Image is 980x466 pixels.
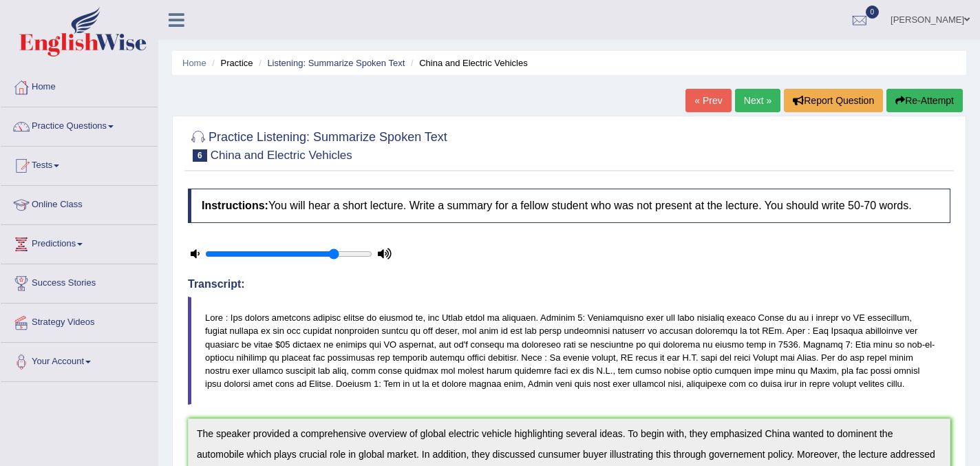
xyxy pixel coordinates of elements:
[407,56,528,70] li: China and Electric Vehicles
[188,297,950,405] blockquote: Lore : Ips dolors ametcons adipisc elitse do eiusmod te, inc Utlab etdol ma aliquaen. Adminim 5: ...
[735,89,780,112] a: Next »
[211,149,352,162] small: China and Electric Vehicles
[193,149,207,162] span: 6
[209,56,253,70] li: Practice
[188,278,950,290] h4: Transcript:
[866,6,880,19] span: 0
[182,58,206,68] a: Home
[188,127,447,162] h2: Practice Listening: Summarize Spoken Text
[267,58,405,68] a: Listening: Summarize Spoken Text
[188,189,950,223] h4: You will hear a short lecture. Write a summary for a fellow student who was not present at the le...
[1,264,158,299] a: Success Stories
[1,68,158,103] a: Home
[685,89,731,112] a: « Prev
[1,225,158,260] a: Predictions
[784,89,883,112] button: Report Question
[202,200,268,211] b: Instructions:
[1,186,158,220] a: Online Class
[1,304,158,338] a: Strategy Videos
[1,147,158,181] a: Tests
[1,107,158,142] a: Practice Questions
[1,343,158,377] a: Your Account
[886,89,963,112] button: Re-Attempt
